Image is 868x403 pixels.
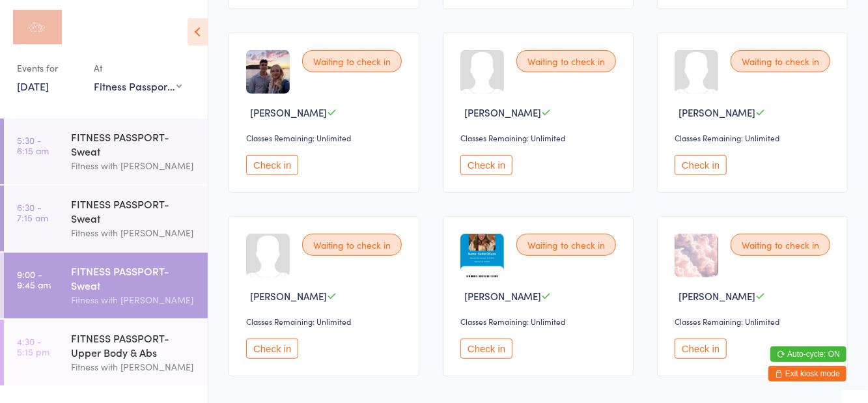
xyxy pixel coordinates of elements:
div: Classes Remaining: Unlimited [460,316,620,327]
span: [PERSON_NAME] [250,289,327,303]
span: [PERSON_NAME] [250,105,327,119]
img: image1752455237.png [675,234,718,277]
a: 9:00 -9:45 amFITNESS PASSPORT- SweatFitness with [PERSON_NAME] [4,253,208,318]
div: Fitness Passport- Women's Fitness Studio [94,79,182,93]
div: Waiting to check in [731,50,830,72]
button: Exit kiosk mode [768,366,847,382]
div: Classes Remaining: Unlimited [460,132,620,143]
div: At [94,57,182,79]
button: Check in [460,339,512,359]
button: Auto-cycle: ON [770,346,847,362]
time: 5:30 - 6:15 am [17,135,49,156]
div: FITNESS PASSPORT- Upper Body & Abs [71,331,197,359]
time: 9:00 - 9:45 am [17,269,51,290]
span: [PERSON_NAME] [679,105,755,119]
div: FITNESS PASSPORT- Sweat [71,197,197,225]
div: Classes Remaining: Unlimited [246,132,406,143]
a: 6:30 -7:15 amFITNESS PASSPORT- SweatFitness with [PERSON_NAME] [4,186,208,251]
div: Events for [17,57,81,79]
img: image1745183519.png [460,234,504,277]
button: Check in [460,155,512,175]
div: Classes Remaining: Unlimited [675,316,834,327]
div: Classes Remaining: Unlimited [246,316,406,327]
button: Check in [675,339,727,359]
div: Fitness with [PERSON_NAME] [71,359,197,374]
div: FITNESS PASSPORT- Sweat [71,130,197,158]
button: Check in [675,155,727,175]
div: Waiting to check in [516,234,616,256]
button: Check in [246,155,298,175]
a: [DATE] [17,79,49,93]
a: 5:30 -6:15 amFITNESS PASSPORT- SweatFitness with [PERSON_NAME] [4,118,208,184]
span: [PERSON_NAME] [679,289,755,303]
time: 6:30 - 7:15 am [17,202,48,223]
div: Waiting to check in [731,234,830,256]
div: FITNESS PASSPORT- Sweat [71,264,197,292]
div: Waiting to check in [516,50,616,72]
div: Classes Remaining: Unlimited [675,132,834,143]
img: image1721724954.png [246,50,290,94]
div: Fitness with [PERSON_NAME] [71,158,197,173]
time: 4:30 - 5:15 pm [17,336,49,357]
img: Fitness with Zoe [13,10,62,44]
span: [PERSON_NAME] [464,105,541,119]
div: Fitness with [PERSON_NAME] [71,225,197,240]
div: Waiting to check in [302,50,402,72]
div: Waiting to check in [302,234,402,256]
span: [PERSON_NAME] [464,289,541,303]
div: Fitness with [PERSON_NAME] [71,292,197,307]
a: 4:30 -5:15 pmFITNESS PASSPORT- Upper Body & AbsFitness with [PERSON_NAME] [4,320,208,385]
button: Check in [246,339,298,359]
